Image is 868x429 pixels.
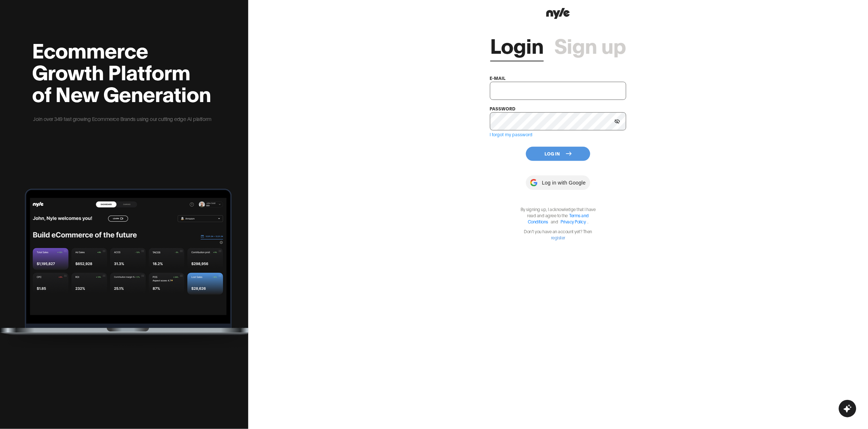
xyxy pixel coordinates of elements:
p: By signing up, I acknowledge that I have read and agree to the . [517,206,600,224]
label: password [490,106,516,111]
a: I forgot my password [490,131,533,137]
label: e-mail [490,75,506,81]
a: Privacy Policy [561,219,586,224]
a: Sign up [555,34,626,56]
span: and [549,219,560,224]
p: Don't you have an account yet? Then [517,228,600,240]
a: register [551,235,565,240]
h2: Ecommerce Growth Platform of New Generation [32,39,213,104]
a: Terms and Conditions [528,213,589,224]
button: Log in with Google [526,175,590,190]
p: Join over 349 fast growing Ecommerce Brands using our cutting edge AI platform [32,115,213,123]
button: Log In [526,147,590,161]
a: Login [490,34,544,56]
